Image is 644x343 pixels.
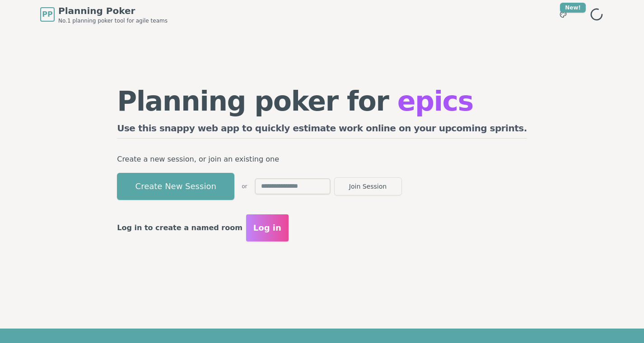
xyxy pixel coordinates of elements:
[58,5,168,17] span: Planning Poker
[117,122,527,139] h2: Use this snappy web app to quickly estimate work online on your upcoming sprints.
[397,85,473,117] span: epics
[42,9,52,20] span: PP
[58,17,168,24] span: No.1 planning poker tool for agile teams
[40,5,168,24] a: PPPlanning PokerNo.1 planning poker tool for agile teams
[253,222,281,234] span: Log in
[242,183,247,190] span: or
[334,177,402,195] button: Join Session
[246,214,289,241] button: Log in
[555,6,571,23] button: New!
[117,88,527,115] h1: Planning poker for
[560,3,586,13] div: New!
[117,222,243,234] p: Log in to create a named room
[117,153,527,166] p: Create a new session, or join an existing one
[117,173,234,200] button: Create New Session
